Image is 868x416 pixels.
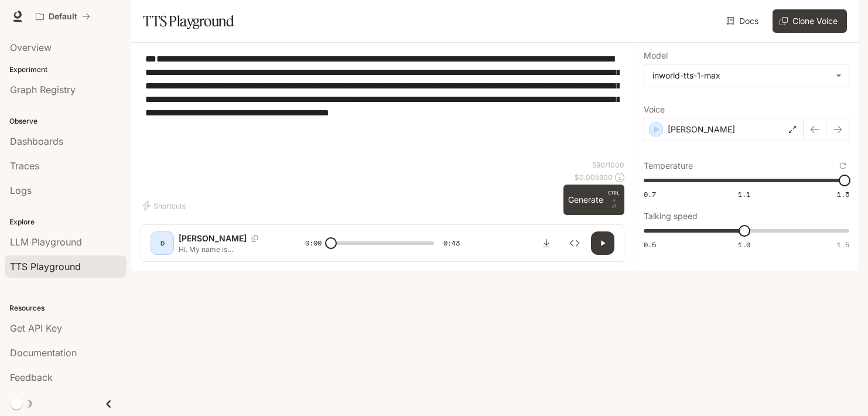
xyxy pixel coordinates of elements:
a: Docs [724,9,763,33]
span: 0:00 [305,237,322,249]
button: GenerateCTRL +⏎ [563,185,624,215]
span: 0.5 [644,240,656,250]
h1: TTS Playground [143,9,234,33]
p: Default [49,12,77,22]
p: Voice [644,105,665,114]
button: Inspect [563,231,586,255]
button: Download audio [535,231,558,255]
p: CTRL + [608,189,620,203]
button: Shortcuts [141,196,190,215]
button: Reset to default [836,159,849,172]
button: Clone Voice [773,9,847,33]
p: Temperature [644,162,693,170]
p: Model [644,52,668,60]
button: All workspaces [30,5,95,28]
div: inworld-tts-1-max [652,70,830,81]
span: 0:43 [443,237,460,249]
p: Talking speed [644,212,698,220]
p: [PERSON_NAME] [179,233,247,244]
span: 1.5 [837,240,849,250]
span: 1.1 [738,189,750,199]
span: 1.5 [837,189,849,199]
p: [PERSON_NAME] [668,124,735,135]
div: inworld-tts-1-max [644,64,849,87]
div: D [153,234,172,253]
span: 0.7 [644,189,656,199]
p: Hi. My name is [PERSON_NAME], [PERSON_NAME] and my student ID is 2 5 0 6 6 5 5 8 d. It’s fine to ... [179,244,277,254]
button: Copy Voice ID [247,235,263,242]
p: ⏎ [608,189,620,210]
span: 1.0 [738,240,750,250]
